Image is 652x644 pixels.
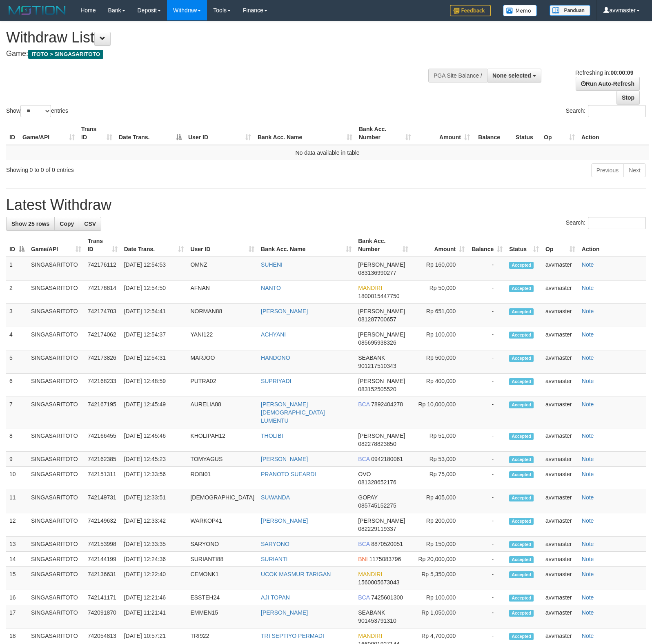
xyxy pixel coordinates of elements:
td: 3 [6,304,28,327]
td: avvmaster [542,428,579,452]
td: WARKOP41 [187,513,258,537]
td: 742149632 [85,513,121,537]
span: Accepted [509,541,534,548]
button: None selected [487,69,541,82]
h4: Game: [6,50,427,58]
a: Note [582,571,594,577]
a: Note [582,401,594,408]
td: 1 [6,257,28,281]
img: panduan.png [550,5,590,16]
a: [PERSON_NAME] [261,456,308,462]
span: Accepted [509,518,534,525]
td: Rp 53,000 [412,452,468,467]
img: MOTION_logo.png [6,4,68,16]
a: HANDONO [261,354,290,361]
td: - [468,513,506,537]
td: SINGASARITOTO [28,397,85,428]
a: Note [582,261,594,268]
td: SARYONO [187,537,258,552]
td: Rp 100,000 [412,327,468,350]
span: None selected [492,72,531,79]
img: Feedback.jpg [450,5,491,16]
td: [DATE] 12:22:40 [121,567,187,590]
td: SINGASARITOTO [28,605,85,628]
a: Run Auto-Refresh [576,77,640,91]
strong: 00:00:09 [610,69,633,76]
td: avvmaster [542,552,579,567]
td: AFNAN [187,281,258,304]
span: Accepted [509,610,534,617]
td: 17 [6,605,28,628]
td: 7 [6,397,28,428]
span: MANDIRI [358,285,382,291]
td: Rp 10,000,000 [412,397,468,428]
span: MANDIRI [358,571,382,577]
td: - [468,552,506,567]
td: avvmaster [542,537,579,552]
td: - [468,490,506,513]
td: avvmaster [542,513,579,537]
th: Game/API: activate to sort column ascending [28,234,85,257]
td: [DATE] 12:54:53 [121,257,187,281]
a: SUHENI [261,261,283,268]
td: - [468,327,506,350]
th: Game/API: activate to sort column ascending [19,122,78,145]
td: SINGASARITOTO [28,552,85,567]
td: [DATE] 12:33:56 [121,467,187,490]
td: Rp 651,000 [412,304,468,327]
a: THOLIBI [261,432,283,439]
td: NORMAN88 [187,304,258,327]
a: [PERSON_NAME] [261,517,308,524]
td: Rp 500,000 [412,350,468,374]
td: Rp 75,000 [412,467,468,490]
a: SUPRIYADI [261,378,291,384]
td: - [468,428,506,452]
th: Balance [473,122,512,145]
td: - [468,605,506,628]
th: Amount: activate to sort column ascending [414,122,473,145]
a: Note [582,633,594,639]
td: Rp 160,000 [412,257,468,281]
th: User ID: activate to sort column ascending [187,234,258,257]
a: Note [582,594,594,601]
td: SINGASARITOTO [28,428,85,452]
span: Copy 7892404278 to clipboard [371,401,403,408]
img: Button%20Memo.svg [503,5,537,16]
span: Copy 8870520051 to clipboard [371,541,403,547]
th: Action [579,234,646,257]
td: SINGASARITOTO [28,327,85,350]
th: Date Trans.: activate to sort column ascending [121,234,187,257]
span: Copy 081287700657 to clipboard [358,316,396,323]
th: Bank Acc. Name: activate to sort column ascending [258,234,355,257]
td: Rp 5,350,000 [412,567,468,590]
td: 742141171 [85,590,121,605]
td: avvmaster [542,397,579,428]
td: [DATE] 12:48:59 [121,374,187,397]
td: 742091870 [85,605,121,628]
a: PRANOTO SUEARDI [261,471,316,477]
th: Status [512,122,541,145]
span: SEABANK [358,609,385,616]
td: avvmaster [542,467,579,490]
span: CSV [84,221,96,227]
td: CEMONK1 [187,567,258,590]
td: SINGASARITOTO [28,374,85,397]
td: [DATE] 12:54:41 [121,304,187,327]
th: Action [578,122,649,145]
td: avvmaster [542,590,579,605]
h1: Latest Withdraw [6,197,646,213]
td: [DEMOGRAPHIC_DATA] [187,490,258,513]
td: SURIANTI88 [187,552,258,567]
td: - [468,397,506,428]
span: [PERSON_NAME] [358,432,405,439]
th: Bank Acc. Name: activate to sort column ascending [254,122,356,145]
td: avvmaster [542,374,579,397]
label: Search: [566,105,646,117]
td: [DATE] 12:21:46 [121,590,187,605]
td: SINGASARITOTO [28,467,85,490]
td: 742151311 [85,467,121,490]
th: Trans ID: activate to sort column ascending [78,122,116,145]
td: [DATE] 12:54:37 [121,327,187,350]
td: SINGASARITOTO [28,350,85,374]
a: Note [582,378,594,384]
